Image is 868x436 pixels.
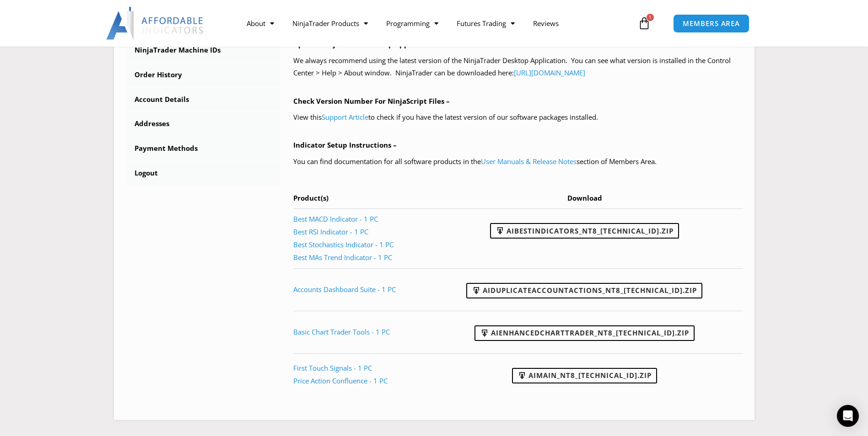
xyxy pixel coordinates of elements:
[125,38,280,62] a: NinjaTrader Machine IDs
[377,13,447,34] a: Programming
[293,140,397,149] b: Indicator Setup Instructions –
[125,63,280,87] a: Order History
[293,285,396,294] a: Accounts Dashboard Suite - 1 PC
[293,111,743,124] p: View this to check if you have the latest version of our software packages installed.
[673,14,749,33] a: MEMBERS AREA
[447,13,524,34] a: Futures Trading
[322,112,368,122] a: Support Article
[524,13,568,34] a: Reviews
[683,20,740,27] span: MEMBERS AREA
[474,325,695,341] a: AIEnhancedChartTrader_NT8_[TECHNICAL_ID].zip
[125,161,280,185] a: Logout
[293,327,390,336] a: Basic Chart Trader Tools - 1 PC
[293,227,368,236] a: Best RSI Indicator - 1 PC
[283,13,377,34] a: NinjaTrader Products
[512,368,657,383] a: AIMain_NT8_[TECHNICAL_ID].zip
[490,223,679,239] a: AIBestIndicators_NT8_[TECHNICAL_ID].zip
[293,155,743,168] p: You can find documentation for all software products in the section of Members Area.
[624,10,664,37] a: 1
[237,13,636,34] nav: Menu
[567,193,602,202] span: Download
[293,240,394,249] a: Best Stochastics Indicator - 1 PC
[466,283,702,298] a: AIDuplicateAccountActions_NT8_[TECHNICAL_ID].zip
[481,157,577,166] a: User Manuals & Release Notes
[293,376,388,385] a: Price Action Confluence - 1 PC
[293,363,372,372] a: First Touch Signals - 1 PC
[125,137,280,160] a: Payment Methods
[106,7,205,40] img: LogoAI | Affordable Indicators – NinjaTrader
[293,214,378,223] a: Best MACD Indicator - 1 PC
[837,405,859,427] div: Open Intercom Messenger
[514,68,585,77] a: [URL][DOMAIN_NAME]
[293,54,743,80] p: We always recommend using the latest version of the NinjaTrader Desktop Application. You can see ...
[237,13,283,34] a: About
[647,14,654,21] span: 1
[125,112,280,136] a: Addresses
[293,253,392,262] a: Best MAs Trend Indicator - 1 PC
[293,96,450,106] b: Check Version Number For NinjaScript Files –
[293,193,329,202] span: Product(s)
[125,88,280,112] a: Account Details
